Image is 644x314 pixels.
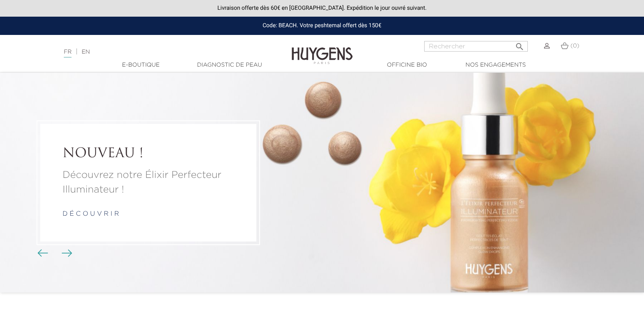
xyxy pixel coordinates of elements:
i:  [515,39,525,49]
a: EN [82,49,90,55]
a: Nos engagements [455,61,536,69]
span: (0) [570,43,579,49]
img: Huygens [292,34,353,65]
a: d é c o u v r i r [63,211,119,217]
input: Rechercher [424,41,528,52]
a: E-Boutique [100,61,182,69]
button:  [512,39,527,50]
a: Diagnostic de peau [189,61,270,69]
a: FR [64,49,72,58]
div: | [60,47,262,57]
a: NOUVEAU ! [63,146,234,162]
a: Officine Bio [366,61,448,69]
a: Découvrez notre Élixir Perfecteur Illuminateur ! [63,168,234,197]
div: Boutons du carrousel [41,247,67,260]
